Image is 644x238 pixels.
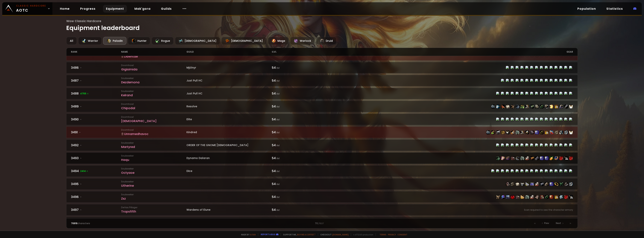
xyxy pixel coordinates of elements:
div: 3490 [71,117,121,122]
div: guild [186,48,272,56]
img: item-9458 [569,182,573,186]
img: item-6686 [506,182,510,186]
div: 70 [196,222,447,225]
small: Doomhowl [121,64,186,67]
small: ilvl [277,144,280,147]
img: item-3758 [511,131,514,134]
span: - [80,66,81,69]
a: Classic HardcoreAOTC [2,2,52,15]
img: item-6901 [555,131,558,134]
img: item-9638 [530,105,534,108]
div: 54 [272,91,322,96]
div: Mage [268,37,289,45]
small: ilvl [277,92,280,95]
img: item-15234 [559,131,563,134]
img: item-11122 [550,156,553,160]
div: Resolve [186,104,272,108]
img: item-11302 [559,195,563,199]
img: item-2951 [540,105,544,108]
div: 54 [272,143,322,148]
span: - [80,144,81,147]
div: Martyred [121,145,186,149]
img: item-10775 [511,156,514,160]
div: Dezdemona [121,80,186,85]
div: Warlock [290,37,315,45]
img: item-45 [506,105,510,108]
small: / 1537 [318,222,324,225]
img: item-11195 [511,105,514,108]
div: 3492 [71,143,121,148]
a: Home [57,5,73,13]
small: ilvl [277,195,280,199]
span: AOTC [16,4,46,13]
div: Utherine [121,183,186,188]
span: - [80,79,81,82]
small: ilvl [277,105,280,108]
div: Warrior [78,37,102,45]
small: Soulseeker [121,141,186,145]
img: item-7506 [545,131,549,134]
div: Just Pull HC [186,79,272,83]
div: Tropsfifth [121,209,186,214]
small: Soulseeker [121,193,186,196]
div: ORDER OF THE GNOME [DEMOGRAPHIC_DATA] [186,143,272,147]
img: item-9476 [506,156,510,160]
small: ilvl [277,157,280,160]
small: ilvl [277,131,280,134]
span: Wow Classic Hardcore [66,19,578,23]
img: item-17736 [535,156,539,160]
a: Terms [379,233,386,236]
span: - [80,118,81,121]
small: Soulseeker [121,154,186,157]
span: v. d752d5 - production [351,233,373,236]
small: ilvl [277,79,280,82]
img: item-9538 [555,182,558,186]
img: item-859 [501,131,505,134]
img: item-5976 [569,105,573,108]
a: 3490-Doomhowl[DEMOGRAPHIC_DATA]Elite54 ilvlitem-11729item-12045item-14552item-4333item-14958item-... [66,114,578,125]
span: Checkout [318,233,349,236]
img: item-2933 [550,182,553,186]
img: item-10780 [545,156,549,160]
img: item-1713 [550,105,553,108]
img: item-9794 [559,182,563,186]
img: item-23192 [569,156,573,160]
img: item-9418 [564,105,568,108]
div: 3486 [71,65,121,70]
img: item-3481 [496,131,500,134]
div: characters [71,222,197,225]
img: item-13047 [564,156,568,160]
span: - [80,195,81,199]
div: 3491 [71,130,121,135]
span: Support me, [281,233,316,236]
div: 3496 [71,195,121,199]
a: 3496-SoulseekerZxz54 ilvlitem-13073item-13084item-10281item-2575item-13067item-16736item-12429ite... [66,191,578,203]
a: 3489-DoomhowlChipodalResolve54 ilvlitem-9870item-15690item-9531item-45item-11195item-15571item-14... [66,101,578,112]
img: item-16737 [540,195,544,199]
img: item-10584 [535,105,539,108]
img: item-5976 [569,131,573,134]
div: rank [71,48,121,56]
a: 34884755 SoulseekerKelrandJust Pull HC54 ilvlitem-11124item-13084item-9476item-2575item-10775item... [66,88,578,99]
img: item-6725 [564,131,568,134]
img: item-9818 [520,182,524,186]
img: item-17711 [520,156,524,160]
div: 3493 [71,156,121,160]
img: item-15690 [496,105,500,108]
div: Kindred [186,130,272,134]
img: item-16736 [520,195,524,199]
span: - [80,157,81,160]
img: item-3754 [545,182,549,186]
a: 3491-DoomhowlUnnamedhavocKindred54 ilvlitem-9870item-12029item-3481item-859item-2870item-3758item... [66,127,578,138]
img: item-14920 [520,105,524,108]
div: [DEMOGRAPHIC_DATA] [221,37,266,45]
img: item-12029 [491,131,495,134]
a: 3498-Defias PillagerPalatulaChads Only HC54 ilvlScan required to see the character armory [66,217,578,228]
a: 3497-Defias PillagerTropsfifthWardens of Elune54 ilvlScan required to see the character armory [66,204,578,216]
img: item-10239 [530,156,534,160]
img: item-16735 [535,195,539,199]
img: item-2878 [564,182,568,186]
div: gear [322,48,573,56]
img: item-2043 [545,105,549,108]
a: a fan [250,233,256,236]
